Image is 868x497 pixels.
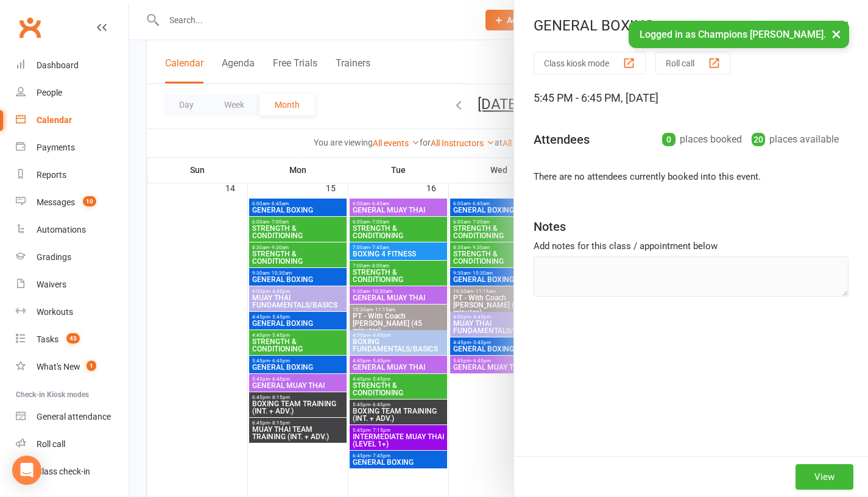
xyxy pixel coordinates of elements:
a: Dashboard [16,52,129,79]
div: Automations [37,225,86,234]
div: Calendar [37,115,72,125]
a: Gradings [16,244,129,271]
div: Attendees [534,131,590,148]
div: places available [752,131,839,148]
div: What's New [37,362,80,372]
div: 0 [662,133,676,146]
div: Class check-in [37,467,90,476]
div: People [37,88,62,97]
a: Waivers [16,271,129,298]
button: View [796,464,853,490]
div: Payments [37,143,75,152]
a: Class kiosk mode [16,458,129,485]
span: 43 [66,333,80,344]
a: Payments [16,134,129,161]
button: × [825,21,847,47]
div: Waivers [37,280,66,289]
a: Clubworx [15,12,45,43]
div: Open Intercom Messenger [12,456,41,485]
div: Messages [37,197,75,207]
span: Logged in as Champions [PERSON_NAME]. [640,29,826,40]
div: places booked [662,131,742,148]
a: Reports [16,161,129,189]
a: Calendar [16,107,129,134]
div: GENERAL BOXING [514,17,868,34]
div: Reports [37,170,66,180]
div: Workouts [37,307,73,317]
div: Tasks [37,334,58,344]
a: Workouts [16,298,129,326]
button: Class kiosk mode [534,52,646,74]
span: 10 [83,196,96,206]
li: There are no attendees currently booked into this event. [534,169,849,184]
div: 5:45 PM - 6:45 PM, [DATE] [534,90,849,107]
button: Roll call [655,52,731,74]
a: What's New1 [16,353,129,381]
div: Roll call [37,439,65,449]
a: Messages 10 [16,189,129,216]
div: Gradings [37,252,71,262]
span: 1 [86,361,96,371]
div: Notes [534,218,566,235]
a: Roll call [16,431,129,458]
a: Tasks 43 [16,326,129,353]
a: People [16,79,129,107]
div: General attendance [37,412,111,421]
a: General attendance kiosk mode [16,403,129,431]
div: Dashboard [37,60,79,70]
div: 20 [752,133,765,146]
div: Add notes for this class / appointment below [534,239,849,253]
a: Automations [16,216,129,244]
